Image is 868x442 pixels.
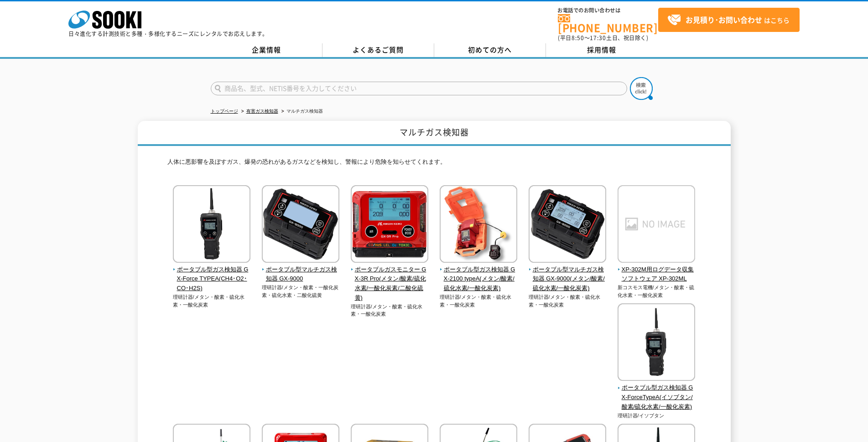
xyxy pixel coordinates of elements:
[173,265,251,293] span: ポータブル型ガス検知器 GX-Force TYPEA(CH4･O2･CO･H2S)
[529,265,607,293] span: ポータブル型マルチガス検知器 GX-9000(メタン/酸素/硫化水素/一酸化炭素)
[440,293,518,308] p: 理研計器/メタン・酸素・硫化水素・一酸化炭素
[138,121,731,146] h1: マルチガス検知器
[262,256,340,284] a: ポータブル型マルチガス検知器 GX-9000
[572,34,584,42] span: 8:50
[686,14,762,25] strong: お見積り･お問い合わせ
[658,8,800,32] a: お見積り･お問い合わせはこちら
[351,256,429,303] a: ポータブルガスモニター GX-3R Pro(メタン/酸素/硫化水素/一酸化炭素/二酸化硫黄)
[618,284,696,299] p: 新コスモス電機/メタン・酸素・硫化水素・一酸化炭素
[167,157,701,172] p: 人体に悪影響を及ぼすガス、爆発の恐れがあるガスなどを検知し、警報により危険を知らせてくれます。
[173,185,250,265] img: ポータブル型ガス検知器 GX-Force TYPEA(CH4･O2･CO･H2S)
[618,412,696,420] p: 理研計器/イソブタン
[529,256,607,293] a: ポータブル型マルチガス検知器 GX-9000(メタン/酸素/硫化水素/一酸化炭素)
[440,185,517,265] img: ポータブル型ガス検知器 GX-2100 typeA(メタン/酸素/硫化水素/一酸化炭素)
[440,256,518,293] a: ポータブル型ガス検知器 GX-2100 typeA(メタン/酸素/硫化水素/一酸化炭素)
[667,13,790,27] span: はこちら
[351,303,429,318] p: 理研計器/メタン・酸素・硫化水素・一酸化炭素
[173,256,251,293] a: ポータブル型ガス検知器 GX-Force TYPEA(CH4･O2･CO･H2S)
[351,185,428,265] img: ポータブルガスモニター GX-3R Pro(メタン/酸素/硫化水素/一酸化炭素/二酸化硫黄)
[529,293,607,308] p: 理研計器/メタン・酸素・硫化水素・一酸化炭素
[558,8,658,13] span: お電話でのお問い合わせは
[546,43,658,57] a: 採用情報
[618,383,696,411] span: ポータブル型ガス検知器 GX-ForceTypeA(イソブタン/酸素/硫化水素/一酸化炭素)
[468,45,512,55] span: 初めての方へ
[618,256,696,284] a: XP-302M用ログデータ収集ソフトウェア XP-302ML
[434,43,546,57] a: 初めての方へ
[280,107,323,116] li: マルチガス検知器
[246,109,278,114] a: 有害ガス検知器
[173,293,251,308] p: 理研計器/メタン・酸素・硫化水素・一酸化炭素
[618,303,695,383] img: ポータブル型ガス検知器 GX-ForceTypeA(イソブタン/酸素/硫化水素/一酸化炭素)
[68,31,268,36] p: 日々進化する計測技術と多種・多様化するニーズにレンタルでお応えします。
[558,14,658,33] a: [PHONE_NUMBER]
[211,82,627,95] input: 商品名、型式、NETIS番号を入力してください
[529,185,606,265] img: ポータブル型マルチガス検知器 GX-9000(メタン/酸素/硫化水素/一酸化炭素)
[630,77,653,100] img: btn_search.png
[262,185,339,265] img: ポータブル型マルチガス検知器 GX-9000
[440,265,518,293] span: ポータブル型ガス検知器 GX-2100 typeA(メタン/酸素/硫化水素/一酸化炭素)
[262,284,340,299] p: 理研計器/メタン・酸素・一酸化炭素・硫化水素・二酸化硫黄
[211,43,322,57] a: 企業情報
[351,265,429,303] span: ポータブルガスモニター GX-3R Pro(メタン/酸素/硫化水素/一酸化炭素/二酸化硫黄)
[558,34,648,42] span: (平日 ～ 土日、祝日除く)
[322,43,434,57] a: よくあるご質問
[262,265,340,284] span: ポータブル型マルチガス検知器 GX-9000
[618,375,696,412] a: ポータブル型ガス検知器 GX-ForceTypeA(イソブタン/酸素/硫化水素/一酸化炭素)
[590,34,606,42] span: 17:30
[618,185,695,265] img: XP-302M用ログデータ収集ソフトウェア XP-302ML
[211,109,238,114] a: トップページ
[618,265,696,284] span: XP-302M用ログデータ収集ソフトウェア XP-302ML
